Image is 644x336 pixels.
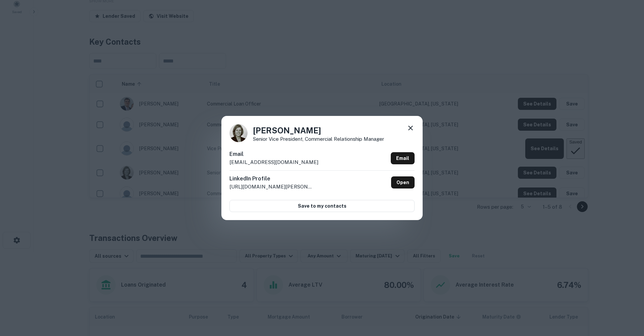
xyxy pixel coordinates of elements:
h6: Email [229,150,318,158]
a: Open [391,176,415,188]
a: Email [391,152,415,164]
iframe: Chat Widget [610,282,644,314]
h6: LinkedIn Profile [229,175,313,183]
button: Save to my contacts [229,200,415,212]
p: Senior Vice President, Commercial Relationship Manager [253,136,384,141]
p: [URL][DOMAIN_NAME][PERSON_NAME] [229,183,313,191]
h4: [PERSON_NAME] [253,124,384,136]
p: [EMAIL_ADDRESS][DOMAIN_NAME] [229,158,318,166]
img: 1516837572825 [229,124,248,142]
